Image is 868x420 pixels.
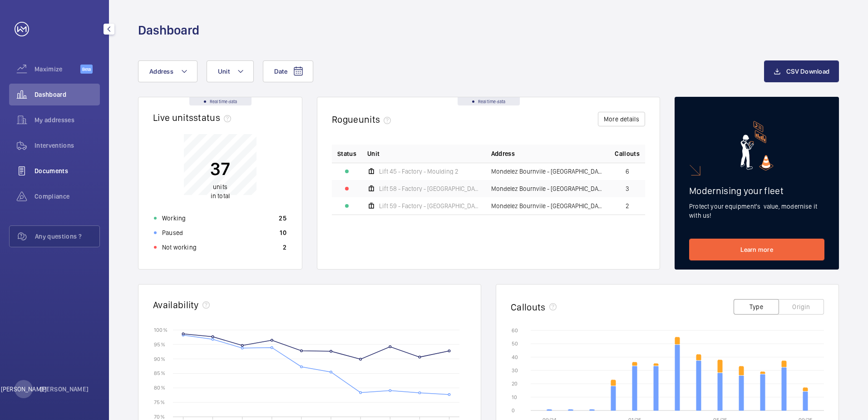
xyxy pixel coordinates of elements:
[162,228,183,237] p: Paused
[626,185,629,192] span: 3
[283,243,286,252] p: 2
[280,228,286,237] p: 10
[35,65,80,74] span: Maximize
[1,385,46,394] p: [PERSON_NAME]
[511,301,546,313] h2: Callouts
[154,413,165,420] text: 70 %
[512,380,518,387] text: 20
[740,121,774,170] img: marketing-card.svg
[332,114,395,125] h2: Rogue
[512,354,518,360] text: 40
[274,68,287,75] span: Date
[218,68,230,75] span: Unit
[35,141,100,150] span: Interventions
[154,399,165,405] text: 75 %
[689,239,824,260] a: Learn more
[512,407,515,414] text: 0
[512,367,518,374] text: 30
[154,326,168,333] text: 100 %
[359,114,395,125] span: units
[598,112,645,126] button: More details
[779,299,824,315] button: Origin
[279,214,286,223] p: 25
[153,299,199,310] h2: Availability
[689,185,824,196] h2: Modernising your fleet
[512,327,518,334] text: 60
[193,112,235,123] span: status
[149,68,173,75] span: Address
[379,168,459,175] span: Lift 45 - Factory - Moulding 2
[615,149,640,158] span: Callouts
[210,157,230,180] p: 37
[491,185,604,192] span: Mondelez Bournvile - [GEOGRAPHIC_DATA], [GEOGRAPHIC_DATA]
[207,60,254,82] button: Unit
[263,60,313,82] button: Date
[154,370,165,376] text: 85 %
[786,68,829,75] span: CSV Download
[512,394,517,400] text: 10
[512,340,518,347] text: 50
[153,112,235,123] h2: Live units
[626,168,629,175] span: 6
[689,202,824,220] p: Protect your equipment's value, modernise it with us!
[35,115,100,125] span: My addresses
[367,149,380,158] span: Unit
[379,203,480,209] span: Lift 59 - Factory - [GEOGRAPHIC_DATA]
[734,299,779,315] button: Type
[35,232,99,241] span: Any questions ?
[35,90,100,99] span: Dashboard
[337,149,356,158] p: Status
[458,97,520,105] div: Real time data
[162,243,197,252] p: Not working
[154,385,165,391] text: 80 %
[491,168,604,175] span: Mondelez Bournvile - [GEOGRAPHIC_DATA], [GEOGRAPHIC_DATA]
[80,65,93,74] span: Beta
[138,22,199,39] h1: Dashboard
[35,166,100,175] span: Documents
[626,203,629,209] span: 2
[491,149,515,158] span: Address
[138,60,197,82] button: Address
[189,97,252,105] div: Real time data
[154,355,165,362] text: 90 %
[154,341,165,347] text: 95 %
[210,182,230,200] p: in total
[213,183,227,190] span: units
[379,185,480,192] span: Lift 58 - Factory - [GEOGRAPHIC_DATA]
[764,60,839,82] button: CSV Download
[40,385,89,394] p: [PERSON_NAME]
[491,203,604,209] span: Mondelez Bournvile - [GEOGRAPHIC_DATA], [GEOGRAPHIC_DATA]
[35,192,100,201] span: Compliance
[162,214,186,223] p: Working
